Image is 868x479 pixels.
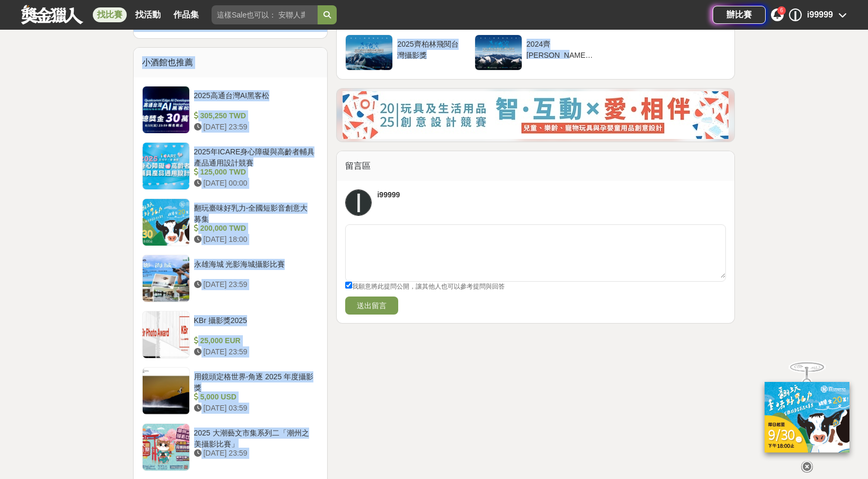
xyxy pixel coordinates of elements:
[194,391,315,403] div: 5,000 USD
[134,48,328,77] div: 小酒館也推薦
[169,7,203,22] a: 作品集
[194,259,315,279] div: 永雄海城 光影海城攝影比賽
[212,5,318,24] input: 這樣Sale也可以： 安聯人壽創意銷售法募集
[194,223,315,234] div: 200,000 TWD
[194,90,315,110] div: 2025高通台灣AI黑客松
[194,346,315,358] div: [DATE] 23:59
[713,6,766,24] a: 辦比賽
[142,142,319,190] a: 2025年ICARE身心障礙與高齡者輔具產品通用設計競賽 125,000 TWD [DATE] 00:00
[194,403,315,414] div: [DATE] 03:59
[142,367,319,415] a: 用鏡頭定格世界-角逐 2025 年度攝影獎 5,000 USD [DATE] 03:59
[194,146,315,167] div: 2025年ICARE身心障礙與高齡者輔具產品通用設計競賽
[194,448,315,459] div: [DATE] 23:59
[194,371,315,391] div: 用鏡頭定格世界-角逐 2025 年度攝影獎
[527,39,593,59] div: 2024齊[PERSON_NAME]飛閱台灣攝影獎
[194,315,315,335] div: KBr 攝影獎2025
[780,7,783,13] span: 6
[194,428,315,448] div: 2025 大潮藝文市集系列二「潮州之美攝影比賽」
[194,279,315,290] div: [DATE] 23:59
[345,282,352,289] input: 我願意將此提問公開，讓其他人也可以參考提問與回答
[194,121,315,133] div: [DATE] 23:59
[377,189,400,200] div: i99999
[789,8,802,21] div: I
[194,203,315,223] div: 翻玩臺味好乳力-全國短影音創意大募集
[194,110,315,121] div: 305,250 TWD
[194,234,315,245] div: [DATE] 18:00
[142,423,319,471] a: 2025 大潮藝文市集系列二「潮州之美攝影比賽」 [DATE] 23:59
[345,34,468,71] a: 2025齊柏林飛閱台灣攝影獎
[337,151,734,181] div: 留言區
[142,255,319,302] a: 永雄海城 光影海城攝影比賽 [DATE] 23:59
[345,189,372,216] a: I
[142,198,319,246] a: 翻玩臺味好乳力-全國短影音創意大募集 200,000 TWD [DATE] 18:00
[131,7,165,22] a: 找活動
[194,178,315,189] div: [DATE] 00:00
[807,8,833,21] div: i99999
[765,382,849,452] img: c171a689-fb2c-43c6-a33c-e56b1f4b2190.jpg
[352,283,505,290] span: 我願意將此提問公開，讓其他人也可以參考提問與回答
[142,86,319,134] a: 2025高通台灣AI黑客松 305,250 TWD [DATE] 23:59
[194,167,315,178] div: 125,000 TWD
[345,297,398,315] button: 送出留言
[194,335,315,346] div: 25,000 EUR
[475,34,597,71] a: 2024齊[PERSON_NAME]飛閱台灣攝影獎
[142,311,319,359] a: KBr 攝影獎2025 25,000 EUR [DATE] 23:59
[397,39,463,59] div: 2025齊柏林飛閱台灣攝影獎
[343,91,729,139] img: d4b53da7-80d9-4dd2-ac75-b85943ec9b32.jpg
[93,7,127,22] a: 找比賽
